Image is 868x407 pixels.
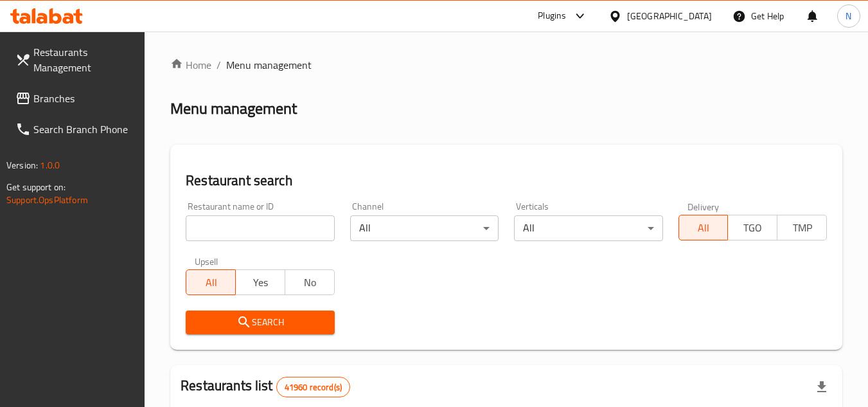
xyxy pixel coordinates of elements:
[40,157,60,174] span: 1.0.0
[5,83,145,114] a: Branches
[195,257,218,266] label: Upsell
[33,44,135,75] span: Restaurants Management
[186,269,236,295] button: All
[186,171,827,190] h2: Restaurant search
[350,215,499,241] div: All
[290,273,330,292] span: No
[196,314,324,330] span: Search
[6,179,66,195] span: Get support on:
[727,215,777,240] button: TGO
[514,215,662,241] div: All
[627,9,712,23] div: [GEOGRAPHIC_DATA]
[235,269,285,295] button: Yes
[170,98,297,119] h2: Menu management
[538,8,566,24] div: Plugins
[684,219,723,237] span: All
[6,157,38,174] span: Version:
[783,219,822,237] span: TMP
[687,202,720,211] label: Delivery
[241,273,280,292] span: Yes
[5,114,145,145] a: Search Branch Phone
[678,215,729,240] button: All
[777,215,827,240] button: TMP
[33,122,135,137] span: Search Branch Phone
[846,9,851,23] span: N
[276,377,350,397] div: Total records count
[33,91,135,106] span: Branches
[191,273,231,292] span: All
[181,376,350,397] h2: Restaurants list
[186,215,334,241] input: Search for restaurant name or ID..
[806,372,837,402] div: Export file
[6,192,88,208] a: Support.OpsPlatform
[170,57,842,73] nav: breadcrumb
[285,269,335,295] button: No
[5,37,145,83] a: Restaurants Management
[170,57,211,73] a: Home
[217,57,221,73] li: /
[277,381,350,393] span: 41960 record(s)
[186,311,334,334] button: Search
[226,57,312,73] span: Menu management
[733,219,772,237] span: TGO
